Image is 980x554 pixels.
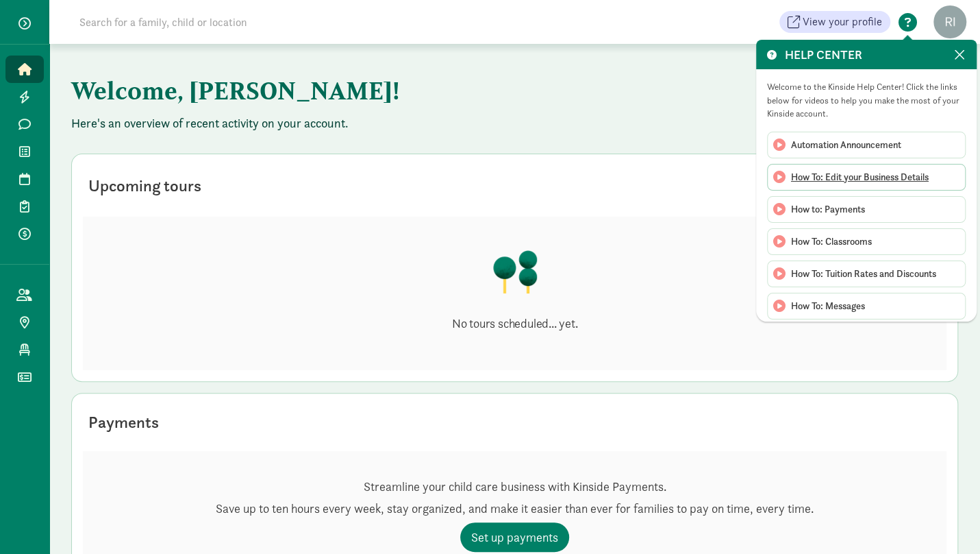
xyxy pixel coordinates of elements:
[791,299,865,313] span: How To: Messages
[88,410,159,435] div: Payments
[791,138,901,152] span: Automation Announcement
[803,14,882,30] span: View your profile
[767,80,966,121] p: Welcome to the Kinside Help Center! Click the links below for videos to help you make the most of...
[791,267,936,281] span: How To: Tuition Rates and Discounts
[779,11,890,33] a: View your profile
[471,528,558,546] span: Set up payments
[460,522,569,552] a: Set up payments
[791,234,872,249] span: How To: Classrooms
[912,488,980,554] iframe: Chat Widget
[791,170,929,184] span: How To: Edit your Business Details
[492,250,538,293] img: illustration-trees.png
[779,45,943,64] span: HELP CENTER
[71,66,749,115] h1: Welcome, [PERSON_NAME]!
[452,315,578,332] p: No tours scheduled... yet.
[216,479,814,495] p: Streamline your child care business with Kinside Payments.
[71,115,958,132] p: Here's an overview of recent activity on your account.
[71,8,455,36] input: Search for a family, child or location
[88,173,201,198] div: Upcoming tours
[791,202,865,217] span: How to: Payments
[216,501,814,517] p: Save up to ten hours every week, stay organized, and make it easier than ever for families to pay...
